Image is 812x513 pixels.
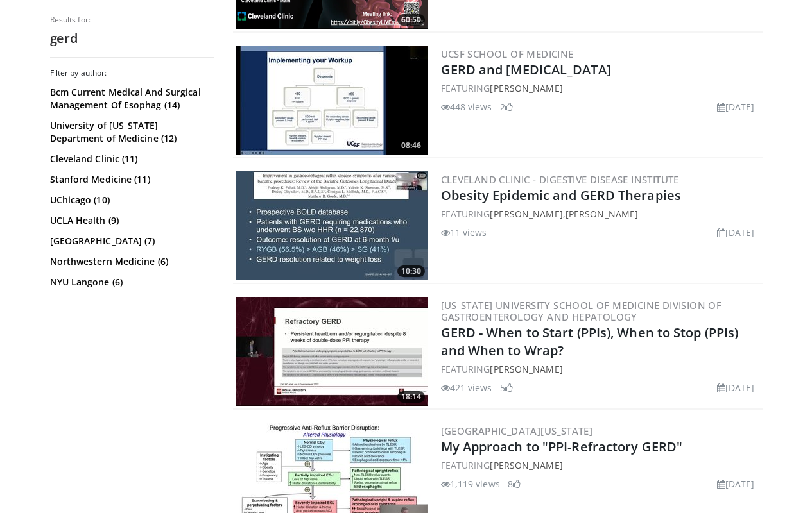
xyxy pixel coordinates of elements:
[236,297,428,406] img: 37ef4865-b7b8-437a-9812-0d7dd99948ba.300x170_q85_crop-smart_upscale.jpg
[441,187,682,204] a: Obesity Epidemic and GERD Therapies
[50,194,211,206] a: UChicago (10)
[441,362,760,376] div: FEATURING
[717,226,755,239] li: [DATE]
[236,46,428,155] img: d6c8a237-7281-4e84-a478-be037f0c57c9.300x170_q85_crop-smart_upscale.jpg
[441,438,683,455] a: My Approach to "PPI-Refractory GERD"
[50,119,211,145] a: University of [US_STATE] Department of Medicine (12)
[441,61,611,78] a: GERD and [MEDICAL_DATA]
[397,14,425,26] span: 60:50
[441,47,574,60] a: UCSF School of Medicine
[397,391,425,403] span: 18:14
[397,265,425,277] span: 10:30
[566,208,638,220] a: [PERSON_NAME]
[441,81,760,95] div: FEATURING
[50,276,211,289] a: NYU Langone (6)
[717,381,755,394] li: [DATE]
[500,381,513,394] li: 5
[441,477,500,491] li: 1,119 views
[441,173,679,186] a: Cleveland Clinic - Digestive Disease Institute
[50,255,211,268] a: Northwestern Medicine (6)
[441,226,487,239] li: 11 views
[397,140,425,151] span: 08:46
[717,477,755,491] li: [DATE]
[441,458,760,472] div: FEATURING
[236,297,428,406] a: 18:14
[508,477,521,491] li: 8
[441,425,593,437] a: [GEOGRAPHIC_DATA][US_STATE]
[50,214,211,227] a: UCLA Health (9)
[50,235,211,248] a: [GEOGRAPHIC_DATA] (7)
[50,15,214,25] p: Results for:
[236,171,428,280] a: 10:30
[441,299,722,323] a: [US_STATE] University School of Medicine Division of Gastroenterology and Hepatology
[50,153,211,165] a: Cleveland Clinic (11)
[441,381,492,394] li: 421 views
[490,459,562,471] a: [PERSON_NAME]
[50,30,214,47] h2: gerd
[50,173,211,186] a: Stanford Medicine (11)
[441,100,492,114] li: 448 views
[717,100,755,114] li: [DATE]
[490,208,562,220] a: [PERSON_NAME]
[500,100,513,114] li: 2
[50,68,214,78] h3: Filter by author:
[236,46,428,155] a: 08:46
[50,86,211,112] a: Bcm Current Medical And Surgical Management Of Esophag (14)
[236,171,428,280] img: 6d682e63-e597-49fc-9e8b-2451592065ee.300x170_q85_crop-smart_upscale.jpg
[490,363,562,375] a: [PERSON_NAME]
[441,324,739,359] a: GERD - When to Start (PPIs), When to Stop (PPIs) and When to Wrap?
[490,82,562,94] a: [PERSON_NAME]
[441,207,760,221] div: FEATURING ,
